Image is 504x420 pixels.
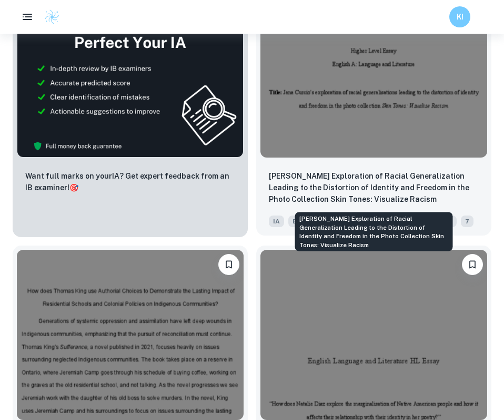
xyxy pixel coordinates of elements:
img: Clastify logo [44,9,60,25]
p: Want full marks on your IA ? Get expert feedback from an IB examiner! [25,170,235,193]
img: English A (Lang & Lit) HL Essay IA example thumbnail: How does Thomas King use Authorial Choi [17,250,244,420]
p: Jana Curcio's Exploration of Racial Generalization Leading to the Distortion of Identity and Free... [269,170,479,205]
h6: KI [454,11,466,23]
span: IA [269,216,284,227]
span: 🎯 [69,183,78,192]
a: Clastify logo [38,9,60,25]
span: English A ([PERSON_NAME] & Lit) HL Essay [288,216,436,227]
button: Bookmark [218,254,239,275]
img: English A (Lang & Lit) HL Essay IA example thumbnail: How does Natalie Diaz explore the margin [260,250,487,420]
div: [PERSON_NAME] Exploration of Racial Generalization Leading to the Distortion of Identity and Free... [295,212,453,251]
button: KI [449,6,470,27]
span: 7 [461,216,473,227]
button: Bookmark [462,254,483,275]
